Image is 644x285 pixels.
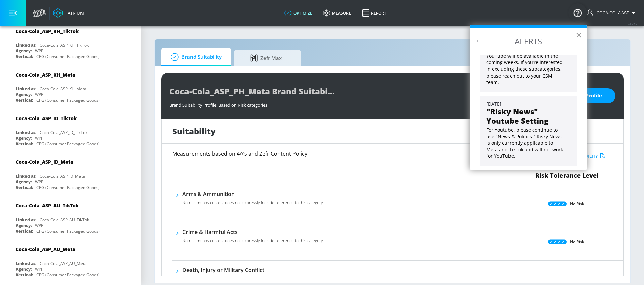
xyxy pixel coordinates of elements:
[182,228,324,236] h6: Crime & Harmful Acts
[36,97,100,103] div: CPG (Consumer Packaged Goods)
[11,241,130,279] div: Coca-Cola_ASP_AU_MetaLinked as:Coca-Cola_ASP_AU_MetaAgency:WPPVertical:CPG (Consumer Packaged Goods)
[11,66,130,105] div: Coca-Cola_ASP_KH_MetaLinked as:Coca-Cola_ASP_KH_MetaAgency:WPPVertical:CPG (Consumer Packaged Goods)
[36,185,100,190] div: CPG (Consumer Packaged Goods)
[570,200,584,207] p: No Risk
[486,127,565,159] p: For Youtube, please continue to use "News & Politics." Risky News is only currently applicable to...
[486,101,570,107] div: [DATE]
[16,260,36,266] div: Linked as:
[16,141,33,147] div: Vertical:
[16,173,36,179] div: Linked as:
[36,54,100,59] div: CPG (Consumer Packaged Goods)
[16,159,73,165] div: Coca-Cola_ASP_ID_Meta
[35,135,43,141] div: WPP
[16,92,32,97] div: Agency:
[40,86,86,92] div: Coca-Cola_ASP_KH_Meta
[16,223,32,228] div: Agency:
[11,154,130,192] div: Coca-Cola_ASP_ID_MetaLinked as:Coca-Cola_ASP_ID_MetaAgency:WPPVertical:CPG (Consumer Packaged Goods)
[628,22,637,26] span: v 4.22.2
[16,217,36,223] div: Linked as:
[279,1,318,25] a: optimize
[35,179,43,185] div: WPP
[53,8,84,18] a: Atrium
[40,130,87,135] div: Coca-Cola_ASP_ID_TikTok
[36,228,100,234] div: CPG (Consumer Packaged Goods)
[11,23,130,61] div: Coca-Cola_ASP_KH_TikTokLinked as:Coca-Cola_ASP_KH_TikTokAgency:WPPVertical:CPG (Consumer Packaged...
[182,190,324,198] h6: Arms & Ammunition
[182,200,324,206] p: No risk means content does not expressly include reference to this category.
[182,228,324,248] div: Crime & Harmful ActsNo risk means content does not expressly include reference to this category.
[16,28,79,34] div: Coca-Cola_ASP_KH_TikTok
[182,276,324,282] p: No risk means content does not expressly include reference to this category.
[65,10,84,16] div: Atrium
[16,266,32,272] div: Agency:
[36,141,100,147] div: CPG (Consumer Packaged Goods)
[16,135,32,141] div: Agency:
[16,228,33,234] div: Vertical:
[172,126,216,137] h1: Suitability
[486,106,548,125] strong: "Risky News" Youtube Setting
[16,272,33,278] div: Vertical:
[182,238,324,244] p: No risk means content does not expressly include reference to this category.
[11,110,130,148] div: Coca-Cola_ASP_ID_TikTokLinked as:Coca-Cola_ASP_ID_TikTokAgency:WPPVertical:CPG (Consumer Packaged...
[35,223,43,228] div: WPP
[16,86,36,92] div: Linked as:
[587,9,637,17] button: Coca-Cola ASP
[11,197,130,236] div: Coca-Cola_ASP_AU_TikTokLinked as:Coca-Cola_ASP_AU_TikTokAgency:WPPVertical:CPG (Consumer Packaged...
[474,38,481,44] button: Back to Resource Center Home
[16,130,36,135] div: Linked as:
[16,42,36,48] div: Linked as:
[318,1,357,25] a: measure
[35,92,43,97] div: WPP
[36,272,100,278] div: CPG (Consumer Packaged Goods)
[35,266,43,272] div: WPP
[172,151,473,156] h6: Measurements based on 4A’s and Zefr Content Policy
[40,173,85,179] div: Coca-Cola_ASP_ID_Meta
[470,25,587,170] div: Resource Center
[182,190,324,210] div: Arms & AmmunitionNo risk means content does not expressly include reference to this category.
[16,115,77,122] div: Coca-Cola_ASP_ID_TikTok
[486,33,565,86] p: You can now adjust your suitability settings for select Risk Categories on Meta and TikTok. Suppo...
[168,49,222,65] span: Brand Suitability
[182,266,324,274] h6: Death, Injury or Military Conflict
[169,99,547,108] div: Brand Suitability Profile: Based on Risk categories
[35,48,43,54] div: WPP
[40,42,89,48] div: Coca-Cola_ASP_KH_TikTok
[594,11,629,15] span: login as: coca-cola_asp_csm@zefr.com
[535,171,599,179] span: Risk Tolerance Level
[16,185,33,190] div: Vertical:
[16,246,75,252] div: Coca-Cola_ASP_AU_Meta
[16,54,33,59] div: Vertical:
[576,30,582,40] button: Close
[16,48,32,54] div: Agency:
[40,260,87,266] div: Coca-Cola_ASP_AU_Meta
[40,217,89,223] div: Coca-Cola_ASP_AU_TikTok
[16,179,32,185] div: Agency:
[470,28,587,55] h2: ALERTS
[570,238,584,245] p: No Risk
[568,3,587,22] button: Open Resource Center
[16,97,33,103] div: Vertical:
[16,72,75,78] div: Coca-Cola_ASP_KH_Meta
[240,50,291,66] span: Zefr Max
[357,1,392,25] a: Report
[16,202,79,209] div: Coca-Cola_ASP_AU_TikTok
